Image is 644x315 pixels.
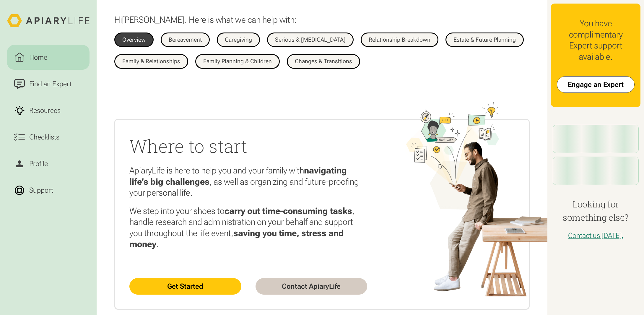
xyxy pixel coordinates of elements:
[557,76,635,93] a: Engage an Expert
[7,178,90,203] a: Support
[275,37,346,43] div: Serious & [MEDICAL_DATA]
[256,278,367,295] a: Contact ApiaryLife
[129,228,344,249] strong: saving you time, stress and money
[27,105,62,116] div: Resources
[114,14,297,25] p: Hi . Here is what we can help with:
[551,197,640,224] h4: Looking for something else?
[195,54,280,69] a: Family Planning & Children
[7,98,90,123] a: Resources
[114,54,188,69] a: Family & Relationships
[558,18,633,62] div: You have complimentary Expert support available.
[445,33,524,47] a: Estate & Future Planning
[161,33,210,47] a: Bereavement
[122,14,185,25] span: [PERSON_NAME]
[287,54,360,69] a: Changes & Transitions
[225,206,352,216] strong: carry out time-consuming tasks
[129,165,367,198] p: ApiaryLife is here to help you and your family with , as well as organizing and future-proofing y...
[369,37,430,43] div: Relationship Breakdown
[27,52,49,63] div: Home
[203,59,272,64] div: Family Planning & Children
[122,59,180,64] div: Family & Relationships
[7,45,90,70] a: Home
[129,205,367,250] p: We step into your shoes to , handle research and administration on your behalf and support you th...
[27,185,55,196] div: Support
[361,33,438,47] a: Relationship Breakdown
[27,79,73,89] div: Find an Expert
[27,132,61,142] div: Checklists
[27,158,50,169] div: Profile
[114,33,154,47] a: Overview
[267,33,354,47] a: Serious & [MEDICAL_DATA]
[7,125,90,150] a: Checklists
[129,134,367,158] h2: Where to start
[217,33,260,47] a: Caregiving
[129,165,347,187] strong: navigating life’s big challenges
[568,231,623,240] a: Contact us [DATE].
[295,59,352,64] div: Changes & Transitions
[129,278,241,295] a: Get Started
[7,151,90,176] a: Profile
[225,37,252,43] div: Caregiving
[453,37,516,43] div: Estate & Future Planning
[169,37,202,43] div: Bereavement
[7,72,90,96] a: Find an Expert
